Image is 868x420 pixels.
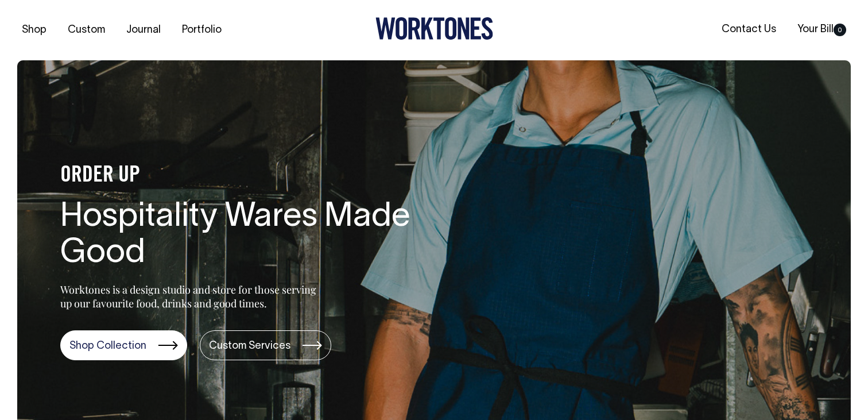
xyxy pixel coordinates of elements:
[834,24,846,36] span: 0
[60,330,187,360] a: Shop Collection
[122,21,165,40] a: Journal
[60,199,428,273] h1: Hospitality Wares Made Good
[60,283,321,310] p: Worktones is a design studio and store for those serving up our favourite food, drinks and good t...
[793,20,851,39] a: Your Bill0
[200,330,331,360] a: Custom Services
[17,21,51,40] a: Shop
[717,20,781,39] a: Contact Us
[63,21,110,40] a: Custom
[177,21,226,40] a: Portfolio
[60,164,428,188] h4: ORDER UP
